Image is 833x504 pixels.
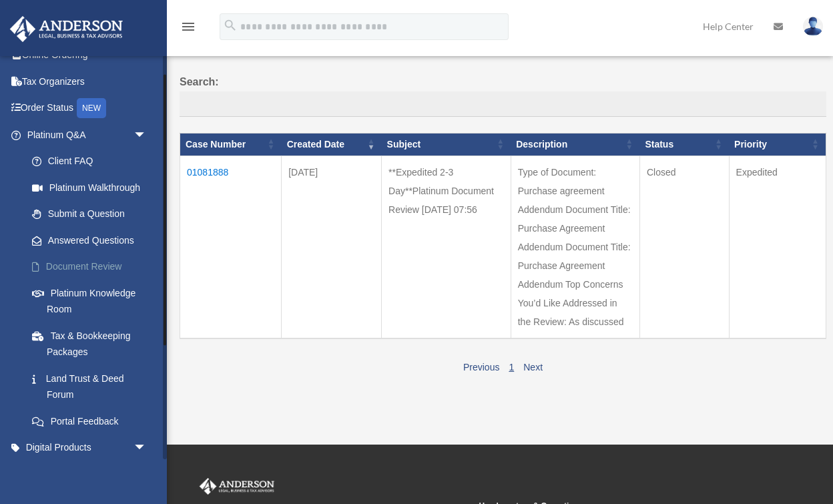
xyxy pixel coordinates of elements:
[282,156,382,338] td: [DATE]
[639,156,729,338] td: Closed
[19,365,167,408] a: Land Trust & Deed Forum
[19,322,167,365] a: Tax & Bookkeeping Packages
[803,17,823,36] img: User Pic
[180,19,196,35] i: menu
[223,18,238,33] i: search
[180,73,826,117] label: Search:
[180,91,826,117] input: Search:
[382,133,511,156] th: Subject: activate to sort column ascending
[19,408,167,435] a: Portal Feedback
[9,95,167,122] a: Order StatusNEW
[19,254,167,280] a: Document Review
[180,156,282,338] td: 01081888
[180,23,196,35] a: menu
[282,133,382,156] th: Created Date: activate to sort column ascending
[133,121,160,149] span: arrow_drop_down
[6,16,127,42] img: Anderson Advisors Platinum Portal
[463,362,499,372] a: Previous
[19,174,167,201] a: Platinum Walkthrough
[9,68,167,95] a: Tax Organizers
[9,435,167,461] a: Digital Productsarrow_drop_down
[639,133,729,156] th: Status: activate to sort column ascending
[511,156,639,338] td: Type of Document: Purchase agreement Addendum Document Title: Purchase Agreement Addendum Documen...
[180,133,282,156] th: Case Number: activate to sort column ascending
[729,133,826,156] th: Priority: activate to sort column ascending
[523,362,543,372] a: Next
[9,121,167,148] a: Platinum Q&Aarrow_drop_down
[19,280,167,322] a: Platinum Knowledge Room
[19,148,167,175] a: Client FAQ
[382,156,511,338] td: **Expedited 2-3 Day**Platinum Document Review [DATE] 07:56
[511,133,639,156] th: Description: activate to sort column ascending
[19,201,167,228] a: Submit a Question
[729,156,826,338] td: Expedited
[19,227,160,254] a: Answered Questions
[197,478,277,495] img: Anderson Advisors Platinum Portal
[133,435,160,462] span: arrow_drop_down
[77,98,106,118] div: NEW
[509,362,514,372] a: 1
